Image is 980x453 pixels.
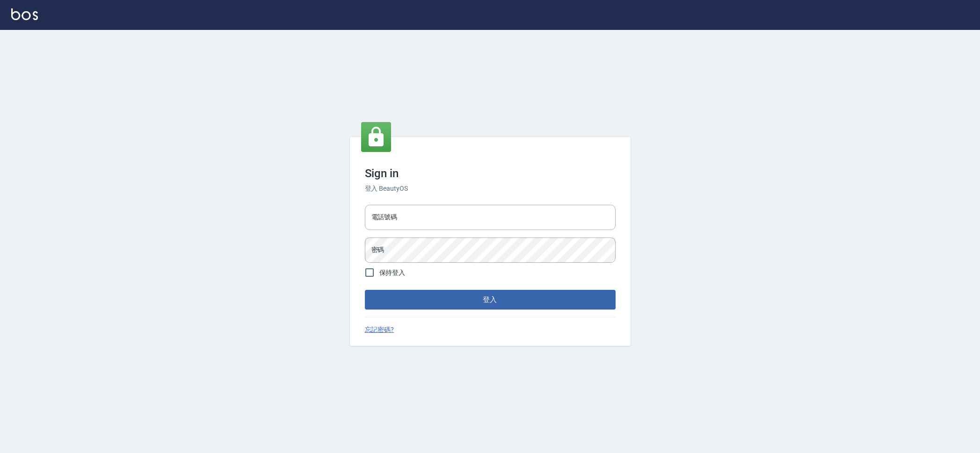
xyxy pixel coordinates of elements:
[379,268,406,278] span: 保持登入
[365,184,616,194] h6: 登入 BeautyOS
[365,290,616,309] button: 登入
[11,8,38,20] img: Logo
[365,325,394,335] a: 忘記密碼?
[365,167,616,180] h3: Sign in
